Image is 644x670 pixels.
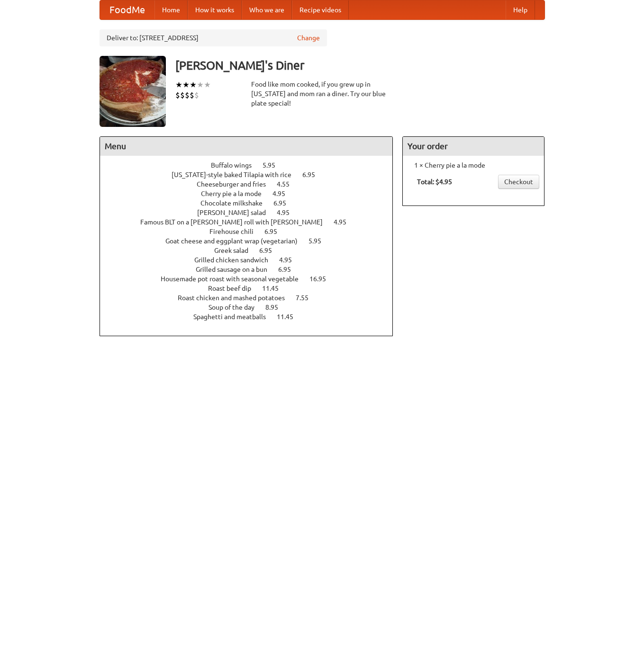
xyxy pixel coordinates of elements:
[100,29,327,46] div: Deliver to: [STREET_ADDRESS]
[498,175,539,189] a: Checkout
[140,218,332,226] span: Famous BLT on a [PERSON_NAME] roll with [PERSON_NAME]
[180,90,185,100] li: $
[277,209,299,216] span: 4.95
[403,137,544,156] h4: Your order
[194,256,309,264] a: Grilled chicken sandwich 4.95
[200,199,304,207] a: Chocolate milkshake 6.95
[214,247,290,254] a: Greek salad 6.95
[175,90,180,100] li: $
[197,180,275,188] span: Cheeseburger and fries
[100,0,154,19] a: FoodMe
[308,237,331,245] span: 5.95
[193,313,311,321] a: Spaghetti and meatballs 11.45
[197,80,204,90] li: ★
[196,266,277,273] span: Grilled sausage on a bun
[172,171,333,179] a: [US_STATE]-style baked Tilapia with rice 6.95
[175,56,545,75] h3: [PERSON_NAME]'s Diner
[211,161,293,169] a: Buffalo wings 5.95
[309,275,336,283] span: 16.95
[296,294,318,302] span: 7.55
[302,171,325,179] span: 6.95
[272,190,295,197] span: 4.95
[100,56,166,127] img: angular.jpg
[197,180,307,188] a: Cheeseburger and fries 4.55
[273,199,296,207] span: 6.95
[251,80,393,108] div: Food like mom cooked, if you grew up in [US_STATE] and mom ran a diner. Try our blue plate special!
[209,228,263,235] span: Firehouse chili
[100,137,393,156] h4: Menu
[190,90,194,100] li: $
[140,218,364,226] a: Famous BLT on a [PERSON_NAME] roll with [PERSON_NAME] 4.95
[172,171,301,179] span: [US_STATE]-style baked Tilapia with rice
[175,80,182,90] li: ★
[178,294,294,302] span: Roast chicken and mashed potatoes
[204,80,211,90] li: ★
[196,266,308,273] a: Grilled sausage on a bun 6.95
[259,247,281,254] span: 6.95
[165,237,339,245] a: Goat cheese and eggplant wrap (vegetarian) 5.95
[209,304,296,311] a: Soup of the day 8.95
[178,294,326,302] a: Roast chicken and mashed potatoes 7.55
[208,285,296,292] a: Roast beef dip 11.45
[197,209,275,216] span: [PERSON_NAME] salad
[265,304,288,311] span: 8.95
[242,0,292,19] a: Who we are
[161,275,344,283] a: Housemade pot roast with seasonal vegetable 16.95
[279,256,301,264] span: 4.95
[194,90,199,100] li: $
[209,304,264,311] span: Soup of the day
[506,0,535,19] a: Help
[201,190,303,197] a: Cherry pie a la mode 4.95
[263,161,285,169] span: 5.95
[417,178,452,186] b: Total: $4.95
[278,266,300,273] span: 6.95
[193,313,275,321] span: Spaghetti and meatballs
[190,80,197,90] li: ★
[292,0,349,19] a: Recipe videos
[277,313,303,321] span: 11.45
[209,228,295,235] a: Firehouse chili 6.95
[161,275,308,283] span: Housemade pot roast with seasonal vegetable
[194,256,278,264] span: Grilled chicken sandwich
[185,90,190,100] li: $
[277,180,299,188] span: 4.55
[262,285,288,292] span: 11.45
[200,199,272,207] span: Chocolate milkshake
[264,228,287,235] span: 6.95
[182,80,190,90] li: ★
[165,237,307,245] span: Goat cheese and eggplant wrap (vegetarian)
[208,285,261,292] span: Roast beef dip
[334,218,356,226] span: 4.95
[188,0,242,19] a: How it works
[154,0,188,19] a: Home
[197,209,307,216] a: [PERSON_NAME] salad 4.95
[214,247,258,254] span: Greek salad
[201,190,271,197] span: Cherry pie a la mode
[211,161,261,169] span: Buffalo wings
[408,161,539,170] li: 1 × Cherry pie a la mode
[297,33,320,43] a: Change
